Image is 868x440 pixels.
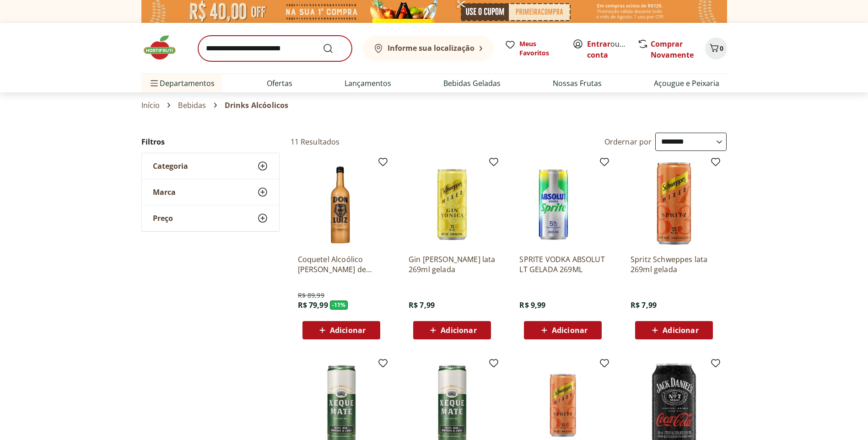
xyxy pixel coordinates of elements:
[519,39,561,58] span: Meus Favoritos
[443,78,501,89] a: Bebidas Geladas
[198,36,352,61] input: search
[553,78,602,89] a: Nossas Frutas
[142,153,279,179] button: Categoria
[345,78,391,89] a: Lançamentos
[587,39,610,49] a: Entrar
[153,188,176,197] span: Marca
[141,34,187,61] img: Hortifruti
[142,179,279,205] button: Marca
[363,36,494,61] button: Informe sua localização
[142,205,279,231] button: Preço
[505,39,561,58] a: Meus Favoritos
[298,291,324,300] span: R$ 89,99
[298,300,328,310] span: R$ 79,99
[413,321,491,339] button: Adicionar
[141,133,280,151] h2: Filtros
[604,137,652,147] label: Ordernar por
[635,321,713,339] button: Adicionar
[298,254,385,274] a: Coquetel Alcoólico [PERSON_NAME] de Leche Cream 750ml
[705,38,727,59] button: Carrinho
[323,43,345,54] button: Submit Search
[651,39,694,60] a: Comprar Novamente
[519,300,545,310] span: R$ 9,99
[149,72,160,94] button: Menu
[631,254,717,274] a: Spritz Schweppes lata 269ml gelada
[519,160,606,247] img: SPRITE VODKA ABSOLUT LT GELADA 269ML
[654,78,719,89] a: Açougue e Peixaria
[552,327,588,334] span: Adicionar
[267,78,292,89] a: Ofertas
[141,101,160,109] a: Início
[409,254,496,274] a: Gin [PERSON_NAME] lata 269ml gelada
[587,39,637,60] a: Criar conta
[409,300,435,310] span: R$ 7,99
[178,101,206,109] a: Bebidas
[302,321,380,339] button: Adicionar
[153,161,188,171] span: Categoria
[519,254,606,274] a: SPRITE VODKA ABSOLUT LT GELADA 269ML
[298,160,385,247] img: Coquetel Alcoólico Don Luiz Dulce de Leche Cream 750ml
[388,43,474,53] b: Informe sua localização
[409,160,496,247] img: Gin Tônica Schweppes lata 269ml gelada
[291,137,340,147] h2: 11 Resultados
[663,327,698,334] span: Adicionar
[631,300,657,310] span: R$ 7,99
[441,327,476,334] span: Adicionar
[153,214,173,223] span: Preço
[149,72,215,94] span: Departamentos
[524,321,602,339] button: Adicionar
[720,44,723,53] span: 0
[631,160,717,247] img: Spritz Schweppes lata 269ml gelada
[587,38,628,60] span: ou
[330,300,348,310] span: - 11 %
[225,101,289,109] span: Drinks Alcóolicos
[330,327,366,334] span: Adicionar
